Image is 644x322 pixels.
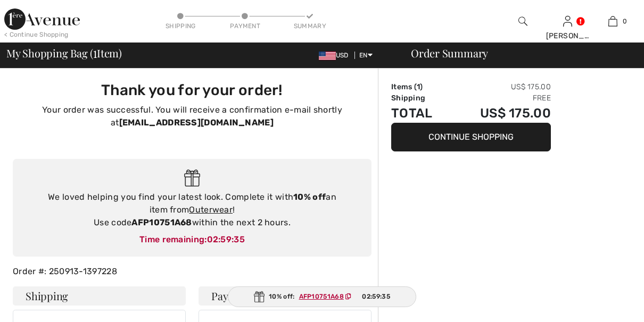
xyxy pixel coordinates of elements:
button: Continue Shopping [391,123,551,151]
p: Your order was successful. You will receive a confirmation e-mail shortly at [19,104,365,129]
a: 0 [591,15,635,28]
img: Gift.svg [254,291,265,302]
td: Free [450,92,551,104]
a: Outerwear [189,205,233,215]
div: 10% off: [228,286,416,307]
img: My Bag [608,15,617,28]
h3: Thank you for your order! [19,81,365,99]
strong: AFP10751A68 [131,217,192,227]
td: Total [391,104,450,123]
td: Shipping [391,92,450,104]
h4: Payment [199,286,371,306]
h4: Shipping [13,286,186,306]
div: < Continue Shopping [4,30,69,39]
img: My Info [563,15,572,28]
td: Items ( ) [391,81,450,92]
span: 0 [623,16,627,26]
ins: AFP10751A68 [299,293,344,300]
strong: [EMAIL_ADDRESS][DOMAIN_NAME] [119,117,274,128]
div: Order Summary [398,48,638,58]
div: We loved helping you find your latest look. Complete it with an item from ! Use code within the n... [23,191,361,229]
td: US$ 175.00 [450,81,551,92]
img: search the website [518,15,527,28]
a: Sign In [563,16,572,26]
div: [PERSON_NAME] [546,30,590,41]
div: Summary [294,21,326,31]
span: USD [319,52,353,59]
span: 02:59:35 [207,234,245,244]
div: Shipping [164,21,196,31]
td: US$ 175.00 [450,104,551,123]
div: Time remaining: [23,233,361,246]
span: 02:59:35 [362,292,390,301]
img: 1ère Avenue [4,9,80,30]
div: Order #: 250913-1397228 [6,265,378,278]
span: My Shopping Bag ( Item) [6,48,122,58]
span: EN [359,52,373,59]
strong: 10% off [293,192,326,202]
div: Payment [229,21,261,31]
img: US Dollar [319,52,336,60]
img: Gift.svg [184,170,201,187]
span: 1 [93,45,97,59]
span: 1 [417,82,420,91]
